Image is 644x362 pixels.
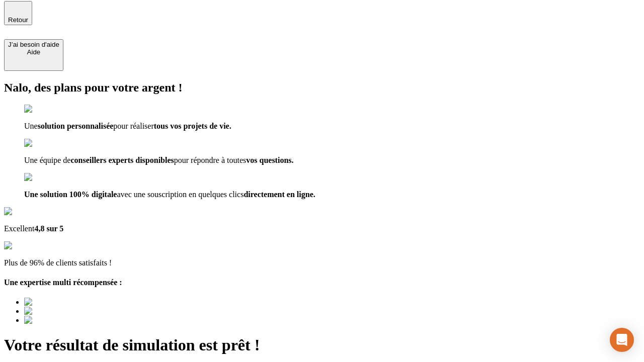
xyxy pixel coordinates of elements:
div: J’ai besoin d'aide [8,41,59,48]
img: reviews stars [4,241,54,250]
h1: Votre résultat de simulation est prêt ! [4,336,640,354]
span: Une équipe de [24,156,70,164]
span: pour réaliser [113,122,153,130]
h2: Nalo, des plans pour votre argent ! [4,81,640,95]
p: Plus de 96% de clients satisfaits ! [4,258,640,267]
h4: Une expertise multi récompensée : [4,278,640,287]
img: Best savings advice award [24,298,117,307]
img: Google Review [4,207,62,216]
span: conseillers experts disponibles [70,156,174,164]
span: avec une souscription en quelques clics [117,190,244,199]
img: checkmark [24,139,67,148]
button: J’ai besoin d'aideAide [4,39,63,71]
span: pour répondre à toutes [174,156,247,164]
button: Retour [4,1,32,25]
span: 4,8 sur 5 [34,224,63,233]
span: Excellent [4,224,34,233]
img: Best savings advice award [24,307,117,316]
span: solution personnalisée [38,122,114,130]
img: checkmark [24,105,67,114]
span: directement en ligne. [244,190,315,199]
span: Une solution 100% digitale [24,190,117,199]
div: Aide [8,48,59,56]
span: Retour [8,16,28,24]
span: Une [24,122,38,130]
img: checkmark [24,173,67,182]
div: Open Intercom Messenger [610,328,634,352]
span: tous vos projets de vie. [154,122,231,130]
img: Best savings advice award [24,316,117,325]
span: vos questions. [246,156,293,164]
